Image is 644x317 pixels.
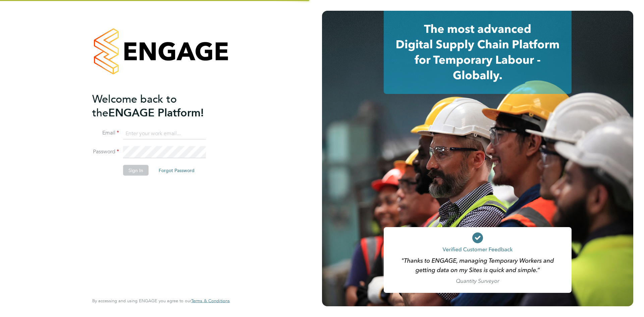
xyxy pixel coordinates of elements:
label: Email [92,129,119,137]
span: Welcome back to the [92,92,177,119]
input: Enter your work email... [123,127,206,140]
h2: ENGAGE Platform! [92,92,223,119]
button: Sign In [123,165,149,176]
span: By accessing and using ENGAGE you agree to our [92,298,230,304]
a: Terms & Conditions [191,298,230,304]
label: Password [92,148,119,155]
button: Forgot Password [153,165,200,176]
